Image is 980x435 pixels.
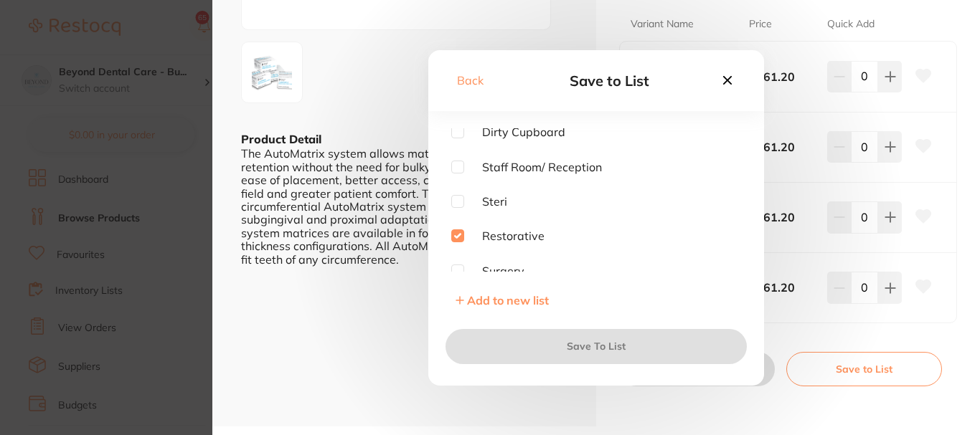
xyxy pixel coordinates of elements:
span: Steri [464,195,507,208]
button: Save To List [446,329,747,363]
span: Restorative [464,229,545,242]
button: Back [457,72,484,89]
span: Dirty Cupboard [464,125,565,138]
span: Save to List [570,72,649,90]
span: Staff Room/ Reception [464,161,602,173]
span: Surgery [464,264,524,277]
span: Add to new list [467,293,549,307]
button: Add to new list [451,293,553,307]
